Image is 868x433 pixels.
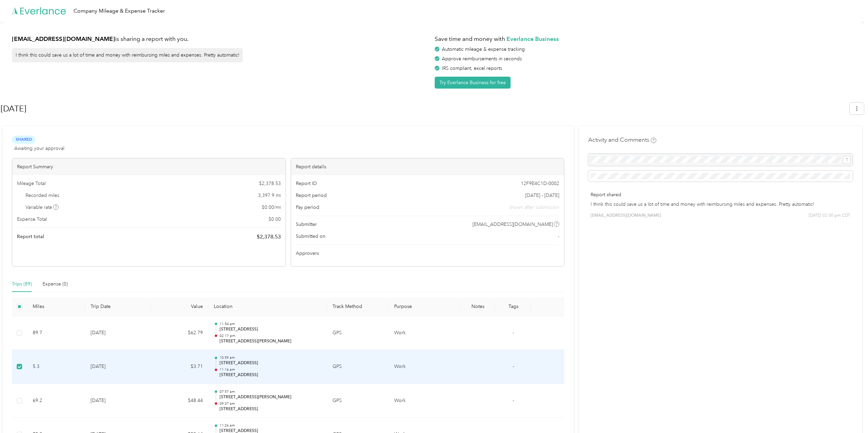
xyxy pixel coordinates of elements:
[220,367,322,372] p: 11:16 am
[151,297,208,316] th: Value
[220,360,322,366] p: [STREET_ADDRESS]
[296,192,327,199] span: Report period
[1,100,845,117] h1: Aug 2025
[513,398,514,403] span: -
[220,338,322,344] p: [STREET_ADDRESS][PERSON_NAME]
[509,204,559,211] span: shown after submission
[27,297,85,316] th: Miles
[435,77,511,89] button: Try Everlance Business for free
[513,330,514,336] span: -
[208,297,327,316] th: Location
[259,180,281,187] span: $ 2,378.53
[327,384,389,418] td: GPS
[12,35,115,42] strong: [EMAIL_ADDRESS][DOMAIN_NAME]
[220,322,322,326] p: 11:54 am
[26,204,59,211] span: Variable rate
[296,233,325,240] span: Submitted on
[220,394,322,400] p: [STREET_ADDRESS][PERSON_NAME]
[291,158,564,175] div: Report details
[220,334,322,338] p: 02:17 pm
[220,372,322,378] p: [STREET_ADDRESS]
[521,180,559,187] span: 12F9E4C1D-0002
[389,316,460,350] td: Work
[269,216,281,223] span: $ 0.00
[220,423,322,428] p: 11:26 am
[591,213,661,219] span: [EMAIL_ADDRESS][DOMAIN_NAME]
[85,350,151,384] td: [DATE]
[460,297,496,316] th: Notes
[496,297,531,316] th: Tags
[442,65,502,71] span: IRS compliant, excel reports
[220,406,322,412] p: [STREET_ADDRESS]
[258,192,281,199] span: 3,397.9 mi
[507,35,559,42] strong: Everlance Business
[151,316,208,350] td: $62.79
[26,192,59,199] span: Recorded miles
[14,145,64,152] span: Awaiting your approval
[808,213,850,219] span: [DATE] 02:00 pm CDT
[327,297,389,316] th: Track Method
[296,221,317,228] span: Submitter
[151,384,208,418] td: $48.44
[220,401,322,406] p: 09:37 am
[435,35,853,43] h1: Save time and money with
[296,250,319,257] span: Approvers
[85,384,151,418] td: [DATE]
[74,7,165,15] div: Company Mileage & Expense Tracker
[27,384,85,418] td: 69.2
[558,233,559,240] span: -
[12,48,243,62] div: I think this could save us a lot of time and money with reimbursing miles and expenses. Pretty au...
[262,204,281,211] span: $ 0.00 / mi
[296,204,319,211] span: Pay period
[442,46,525,52] span: Automatic mileage & expense tracking
[525,192,559,199] span: [DATE] - [DATE]
[220,326,322,333] p: [STREET_ADDRESS]
[220,355,322,360] p: 10:59 am
[442,56,522,62] span: Approve reimbursements in seconds
[85,297,151,316] th: Trip Date
[389,350,460,384] td: Work
[296,180,317,187] span: Report ID
[389,297,460,316] th: Purpose
[17,180,46,187] span: Mileage Total
[12,280,32,288] div: Trips (89)
[17,233,44,240] span: Report total
[591,191,850,198] p: Report shared
[85,316,151,350] td: [DATE]
[12,158,286,175] div: Report Summary
[27,350,85,384] td: 5.3
[472,221,553,228] span: [EMAIL_ADDRESS][DOMAIN_NAME]
[151,350,208,384] td: $3.71
[27,316,85,350] td: 89.7
[257,233,281,241] span: $ 2,378.53
[12,35,430,43] h1: is sharing a report with you.
[12,136,35,143] span: Shared
[588,136,656,144] h4: Activity and Comments
[43,280,68,288] div: Expense (0)
[327,316,389,350] td: GPS
[327,350,389,384] td: GPS
[220,389,322,394] p: 07:57 am
[591,201,850,208] p: I think this could save us a lot of time and money with reimbursing miles and expenses. Pretty au...
[17,216,47,223] span: Expense Total
[389,384,460,418] td: Work
[513,364,514,369] span: -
